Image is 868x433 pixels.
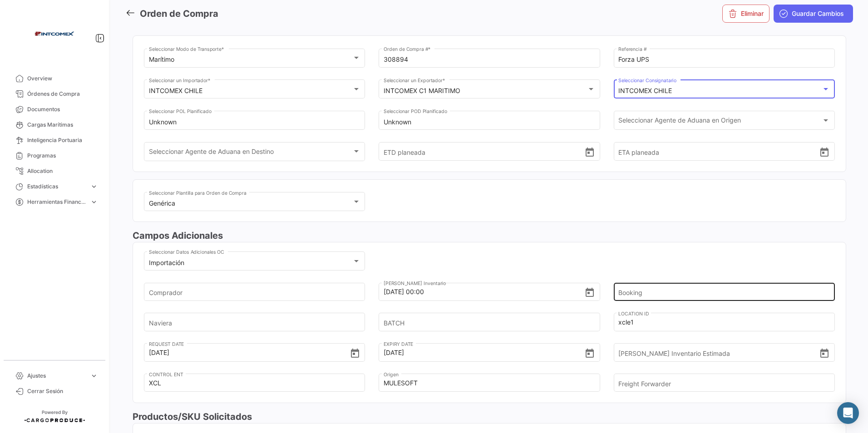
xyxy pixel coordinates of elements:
[27,121,98,129] span: Cargas Marítimas
[133,410,846,423] h3: Productos/SKU Solicitados
[7,148,102,163] a: Programas
[384,118,595,126] input: Escriba para buscar...
[27,198,86,206] span: Herramientas Financieras
[27,152,98,160] span: Programas
[350,348,360,358] button: Open calendar
[584,147,595,157] button: Open calendar
[27,90,98,98] span: Órdenes de Compra
[90,182,98,191] span: expand_more
[149,55,174,63] mat-select-trigger: Marítimo
[27,387,98,395] span: Cerrar Sesión
[32,11,77,56] img: intcomex.png
[27,182,86,191] span: Estadísticas
[140,7,218,20] h3: Orden de Compra
[618,118,822,126] span: Seleccionar Agente de Aduana en Origen
[584,287,595,297] button: Open calendar
[7,163,102,179] a: Allocation
[792,9,844,18] span: Guardar Cambios
[584,348,595,358] button: Open calendar
[384,337,584,369] input: Seleccionar una fecha
[27,372,86,380] span: Ajustes
[384,276,584,308] input: Seleccionar una fecha
[27,136,98,144] span: Inteligencia Portuaria
[7,71,102,86] a: Overview
[819,348,830,358] button: Open calendar
[149,87,202,94] mat-select-trigger: INTCOMEX CHILE
[837,402,859,424] div: Abrir Intercom Messenger
[149,259,184,266] mat-select-trigger: Importación
[819,147,830,157] button: Open calendar
[149,118,360,126] input: Escriba para buscar...
[27,167,98,175] span: Allocation
[722,5,769,23] button: Eliminar
[27,105,98,113] span: Documentos
[774,5,853,23] button: Guardar Cambios
[133,229,846,242] h3: Campos Adicionales
[90,372,98,380] span: expand_more
[27,74,98,83] span: Overview
[149,199,175,207] mat-select-trigger: Genérica
[7,102,102,117] a: Documentos
[7,86,102,102] a: Órdenes de Compra
[149,149,352,157] span: Seleccionar Agente de Aduana en Destino
[149,337,350,369] input: Seleccionar una fecha
[384,87,460,94] mat-select-trigger: INTCOMEX C1 MARITIMO
[90,198,98,206] span: expand_more
[7,133,102,148] a: Inteligencia Portuaria
[7,117,102,133] a: Cargas Marítimas
[618,87,672,94] mat-select-trigger: INTCOMEX CHILE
